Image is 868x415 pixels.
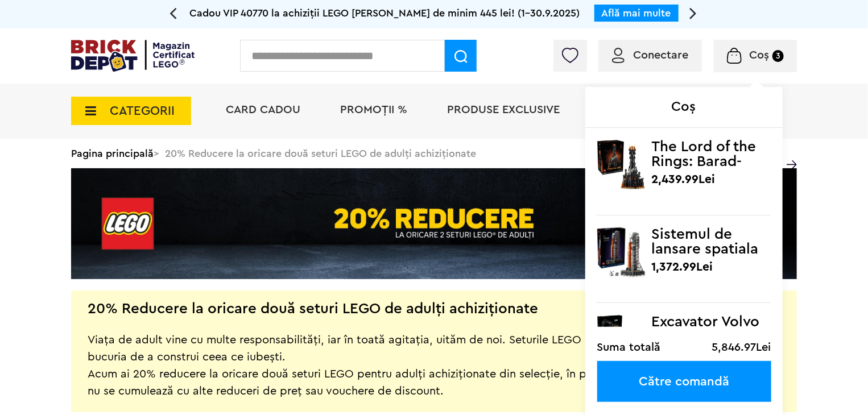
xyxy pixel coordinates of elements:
[612,49,688,61] a: Conectare
[110,105,175,117] span: CATEGORII
[340,104,407,115] a: PROMOȚII %
[88,314,780,400] div: Viața de adult vine cu multe responsabilități, iar în toată agitația, uităm de noi. Seturile LEGO...
[749,49,769,61] span: Coș
[772,50,784,62] small: 3
[71,168,797,279] img: Landing page banner
[602,8,671,18] a: Află mai multe
[88,303,538,314] h2: 20% Reducere la oricare două seturi LEGO de adulți achiziționate
[190,8,580,18] span: Cadou VIP 40770 la achiziții LEGO [PERSON_NAME] de minim 445 lei! (1-30.9.2025)
[633,49,688,61] span: Conectare
[226,104,300,115] a: Card Cadou
[447,104,560,115] a: Produse exclusive
[779,144,797,155] a: Magazine Certificate LEGO®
